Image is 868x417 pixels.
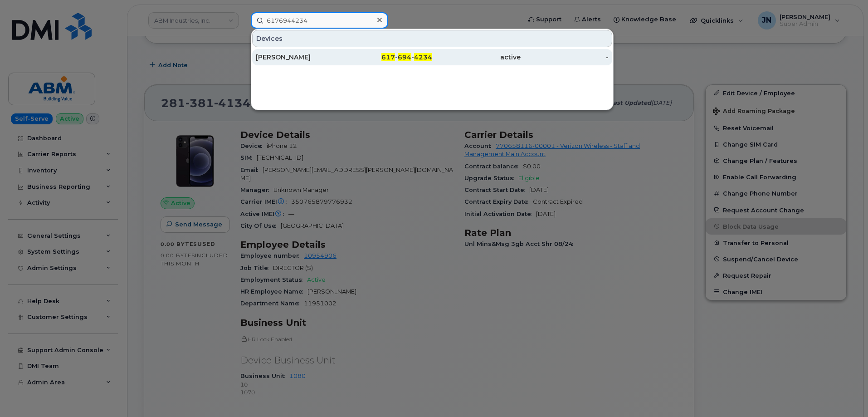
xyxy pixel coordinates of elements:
a: [PERSON_NAME]617-694-4234active- [252,49,612,65]
div: - [521,53,609,62]
span: 617 [381,53,395,61]
span: 4234 [414,53,432,61]
div: active [432,53,521,62]
span: 694 [398,53,411,61]
div: - - [344,53,433,62]
div: [PERSON_NAME] [256,53,344,62]
div: Devices [252,30,612,47]
input: Find something... [251,12,388,29]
